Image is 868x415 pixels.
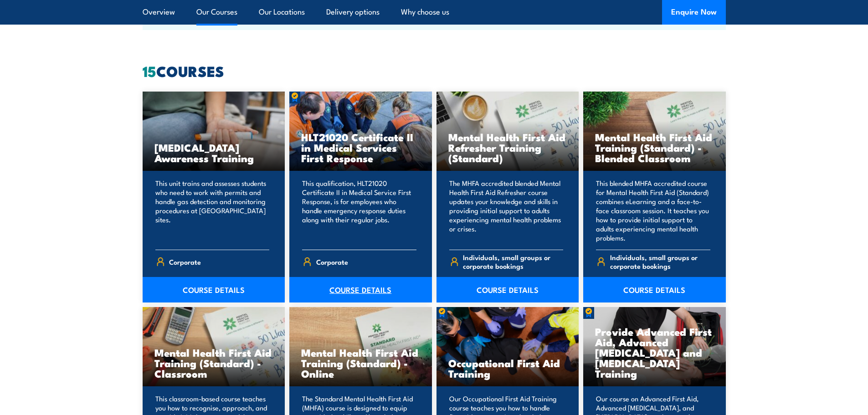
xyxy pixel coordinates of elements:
[610,253,710,270] span: Individuals, small groups or corporate bookings
[448,132,567,163] h3: Mental Health First Aid Refresher Training (Standard)
[463,253,563,270] span: Individuals, small groups or corporate bookings
[155,179,270,242] p: This unit trains and assesses students who need to work with permits and handle gas detection and...
[316,255,348,269] span: Corporate
[154,142,273,163] h3: [MEDICAL_DATA] Awareness Training
[289,277,432,302] a: COURSE DETAILS
[596,179,710,242] p: This blended MHFA accredited course for Mental Health First Aid (Standard) combines eLearning and...
[583,277,726,302] a: COURSE DETAILS
[595,326,714,379] h3: Provide Advanced First Aid, Advanced [MEDICAL_DATA] and [MEDICAL_DATA] Training
[143,59,156,82] strong: 15
[143,277,285,302] a: COURSE DETAILS
[301,132,420,163] h3: HLT21020 Certificate II in Medical Services First Response
[302,179,416,242] p: This qualification, HLT21020 Certificate II in Medical Service First Response, is for employees w...
[154,347,273,379] h3: Mental Health First Aid Training (Standard) - Classroom
[143,64,726,77] h2: COURSES
[448,358,567,379] h3: Occupational First Aid Training
[595,132,714,163] h3: Mental Health First Aid Training (Standard) - Blended Classroom
[301,347,420,379] h3: Mental Health First Aid Training (Standard) - Online
[169,255,201,269] span: Corporate
[449,179,564,242] p: The MHFA accredited blended Mental Health First Aid Refresher course updates your knowledge and s...
[437,277,579,302] a: COURSE DETAILS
